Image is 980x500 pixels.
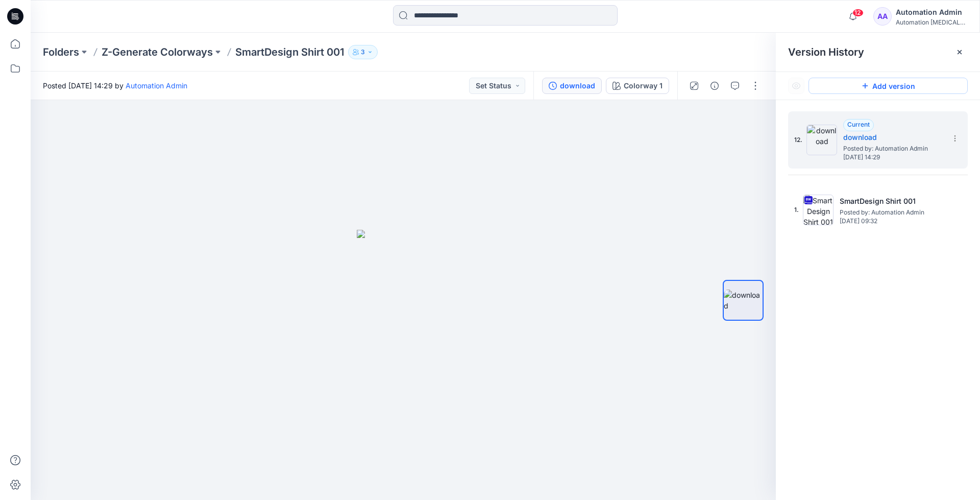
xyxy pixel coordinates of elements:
div: Automation Admin [896,6,967,18]
h5: SmartDesign Shirt 001 [840,195,942,207]
p: 3 [361,46,365,58]
h5: download [843,131,945,144]
a: Folders [43,45,79,59]
button: Add version [808,78,968,94]
a: Automation Admin [126,81,187,90]
img: SmartDesign Shirt 001 [803,195,834,225]
span: Version History [788,46,864,58]
button: Colorway 1 [606,78,669,94]
img: eyJhbGciOiJIUzI1NiIsImtpZCI6IjAiLCJzbHQiOiJzZXMiLCJ0eXAiOiJKV1QifQ.eyJkYXRhIjp7InR5cGUiOiJzdG9yYW... [357,230,450,500]
span: Posted [DATE] 14:29 by [43,80,187,91]
div: Colorway 1 [624,80,663,91]
span: 12 [852,9,864,17]
button: download [542,78,602,94]
p: SmartDesign Shirt 001 [235,45,344,59]
button: Details [706,78,723,94]
div: AA [873,7,892,26]
span: 12. [794,135,802,145]
span: 1. [794,205,799,215]
div: Automation [MEDICAL_DATA]... [896,18,967,26]
span: [DATE] 09:32 [840,218,942,225]
a: Z-Generate Colorways [102,45,213,59]
button: Close [955,48,964,56]
button: 3 [348,45,378,59]
img: download [724,290,763,311]
span: [DATE] 14:29 [843,154,945,161]
span: Current [847,121,870,128]
div: download [560,80,595,91]
img: download [806,125,837,155]
span: Posted by: Automation Admin [843,144,945,154]
span: Posted by: Automation Admin [840,207,942,218]
button: Show Hidden Versions [788,78,804,94]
